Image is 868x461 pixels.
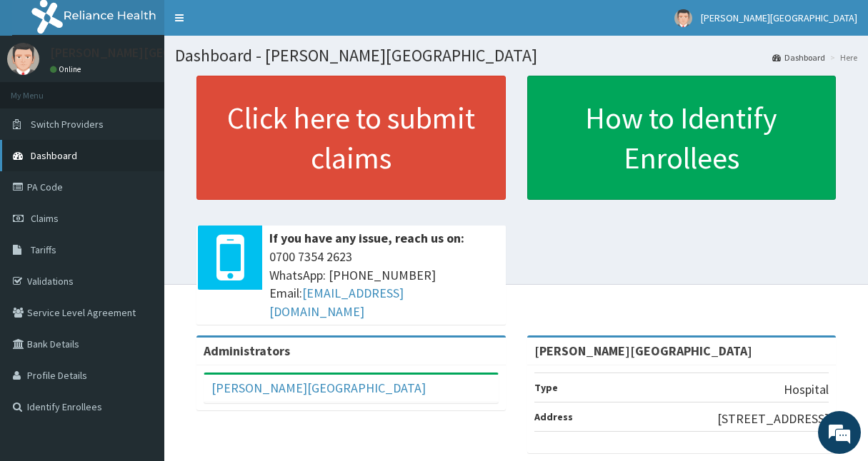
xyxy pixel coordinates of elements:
a: [PERSON_NAME][GEOGRAPHIC_DATA] [211,380,426,396]
span: Tariffs [31,243,56,256]
strong: [PERSON_NAME][GEOGRAPHIC_DATA] [534,343,752,359]
a: Online [50,64,84,74]
a: [EMAIL_ADDRESS][DOMAIN_NAME] [269,285,404,320]
span: 0700 7354 2623 WhatsApp: [PHONE_NUMBER] Email: [269,248,499,321]
span: Switch Providers [31,118,104,131]
h1: Dashboard - [PERSON_NAME][GEOGRAPHIC_DATA] [175,46,857,65]
b: If you have any issue, reach us on: [269,230,464,246]
a: Click here to submit claims [196,76,506,200]
b: Address [534,410,573,423]
img: User Image [7,43,39,75]
img: User Image [674,9,692,27]
a: Dashboard [772,51,825,64]
span: Dashboard [31,149,77,162]
p: [PERSON_NAME][GEOGRAPHIC_DATA] [50,46,261,59]
p: Hospital [784,380,829,399]
a: How to Identify Enrollees [527,76,837,200]
b: Administrators [204,343,290,359]
p: [STREET_ADDRESS] [717,410,829,428]
span: Claims [31,212,59,225]
b: Type [534,381,558,394]
span: [PERSON_NAME][GEOGRAPHIC_DATA] [701,11,857,24]
li: Here [827,51,857,64]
